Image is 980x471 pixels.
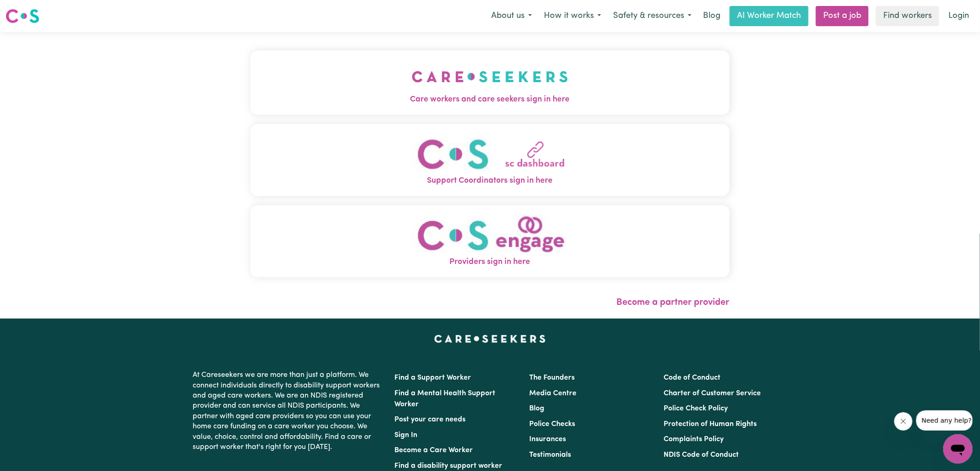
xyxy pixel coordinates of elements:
a: Find a Mental Health Support Worker [395,390,496,408]
a: Post your care needs [395,416,466,423]
a: Code of Conduct [664,374,720,381]
a: Careseekers home page [434,335,546,342]
button: Safety & resources [607,6,698,26]
a: Blog [529,405,544,412]
a: Protection of Human Rights [664,421,757,428]
a: AI Worker Match [730,6,808,26]
span: Care workers and care seekers sign in here [250,94,730,106]
a: Insurances [529,436,566,443]
a: Police Check Policy [664,405,728,412]
a: Become a partner provider [617,298,730,307]
iframe: Message from company [916,410,973,431]
button: About us [485,6,538,26]
iframe: Button to launch messaging window [943,434,973,464]
a: Blog [698,6,726,26]
a: Become a Care Worker [395,447,473,454]
button: Care workers and care seekers sign in here [250,50,730,115]
a: Police Checks [529,421,575,428]
a: Find workers [876,6,939,26]
a: The Founders [529,374,575,381]
a: Find a disability support worker [395,462,503,470]
button: How it works [538,6,607,26]
span: Providers sign in here [250,256,730,268]
a: Media Centre [529,390,576,397]
a: NDIS Code of Conduct [664,451,739,459]
p: At Careseekers we are more than just a platform. We connect individuals directly to disability su... [193,366,384,456]
a: Login [943,6,974,26]
button: Support Coordinators sign in here [250,124,730,196]
button: Providers sign in here [250,205,730,277]
a: Charter of Customer Service [664,390,761,397]
iframe: Close message [894,412,913,431]
a: Testimonials [529,451,571,459]
a: Sign In [395,432,418,439]
img: Careseekers logo [6,8,39,24]
a: Find a Support Worker [395,374,471,381]
span: Support Coordinators sign in here [250,175,730,187]
a: Post a job [816,6,869,26]
a: Complaints Policy [664,436,724,443]
a: Careseekers logo [6,6,39,27]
